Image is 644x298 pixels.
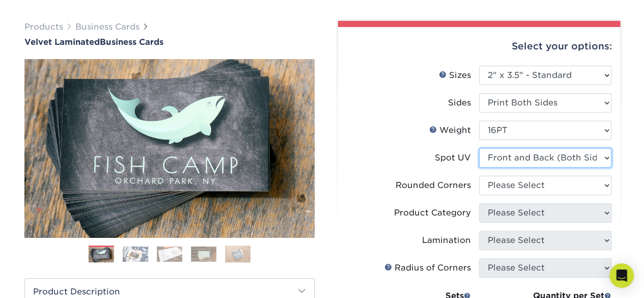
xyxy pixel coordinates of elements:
[75,22,139,32] a: Business Cards
[448,97,471,109] div: Sides
[24,22,63,32] a: Products
[384,262,471,274] div: Radius of Corners
[394,207,471,219] div: Product Category
[609,263,634,288] div: Open Intercom Messenger
[24,3,315,293] img: Velvet Laminated 01
[89,242,114,267] img: Business Cards 01
[3,267,87,294] iframe: Google Customer Reviews
[24,37,100,47] span: Velvet Laminated
[422,234,471,247] div: Lamination
[225,245,250,263] img: Business Cards 05
[24,37,315,47] a: Velvet LaminatedBusiness Cards
[429,124,471,137] div: Weight
[346,27,612,66] div: Select your options:
[123,246,148,262] img: Business Cards 02
[439,69,471,82] div: Sizes
[191,246,216,262] img: Business Cards 04
[24,37,315,47] h1: Business Cards
[396,179,471,192] div: Rounded Corners
[435,152,471,164] div: Spot UV
[157,246,182,262] img: Business Cards 03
